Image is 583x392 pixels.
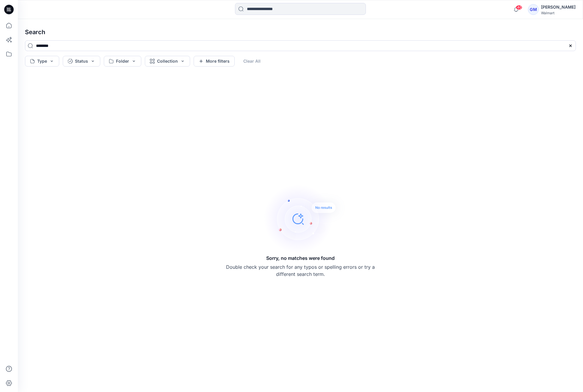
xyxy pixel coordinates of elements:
p: Double check your search for any typos or spelling errors or try a different search term. [226,263,375,278]
div: [PERSON_NAME] [541,4,576,11]
h5: Sorry, no matches were found [266,255,335,262]
button: Status [63,56,100,67]
div: Walmart [541,11,576,15]
div: GM [528,4,539,15]
button: Collection [145,56,190,67]
h4: Search [20,24,581,40]
button: Folder [104,56,141,67]
span: 40 [516,5,522,10]
button: Type [25,56,59,67]
button: More filters [194,56,235,67]
img: Sorry, no matches were found [264,183,347,255]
